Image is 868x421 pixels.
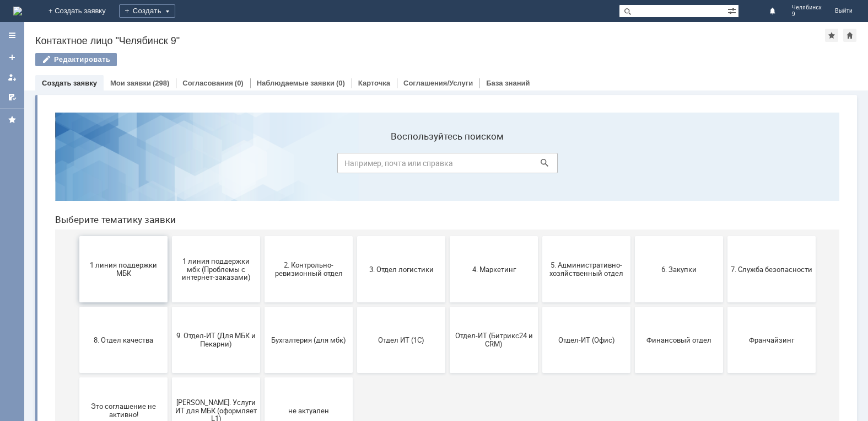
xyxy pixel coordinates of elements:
div: Сделать домашней страницей [843,29,856,42]
button: 7. Служба безопасности [681,132,769,199]
button: Отдел-ИТ (Офис) [496,203,584,269]
span: Отдел ИТ (1С) [314,232,396,240]
div: Контактное лицо "Челябинск 9" [35,35,825,46]
span: 1 линия поддержки мбк (Проблемы с интернет-заказами) [129,153,211,178]
button: Финансовый отдел [589,203,677,269]
button: 6. Закупки [589,132,677,199]
span: Отдел-ИТ (Битрикс24 и CRM) [407,228,488,244]
span: 7. Служба безопасности [684,161,766,169]
a: Мои согласования [3,88,21,106]
a: Создать заявку [3,49,21,66]
a: База знаний [486,79,530,87]
button: Отдел-ИТ (Битрикс24 и CRM) [403,203,492,269]
a: Карточка [358,79,390,87]
span: Расширенный поиск [727,5,738,15]
span: 1 линия поддержки МБК [36,157,118,174]
span: 3. Отдел логистики [314,161,396,169]
div: Добавить в избранное [825,29,838,42]
span: 5. Административно-хозяйственный отдел [499,157,581,174]
input: Например, почта или справка [291,49,511,70]
span: Бухгалтерия (для мбк) [222,232,303,240]
a: Мои заявки [3,68,21,86]
button: Это соглашение не активно! [33,274,121,340]
button: 2. Контрольно-ревизионный отдел [218,132,306,199]
button: 5. Административно-хозяйственный отдел [496,132,584,199]
a: Наблюдаемые заявки [257,79,335,87]
a: Согласования [182,79,233,87]
span: [PERSON_NAME]. Услуги ИТ для МБК (оформляет L1) [129,294,211,319]
div: Создать [119,4,175,18]
div: (298) [153,79,169,87]
img: logo [13,7,22,15]
span: не актуален [222,302,303,311]
span: Это соглашение не активно! [36,299,118,315]
button: 9. Отдел-ИТ (Для МБК и Пекарни) [126,203,214,269]
span: Франчайзинг [684,232,766,240]
span: 8. Отдел качества [36,232,118,240]
label: Воспользуйтесь поиском [291,27,511,38]
button: Отдел ИТ (1С) [311,203,399,269]
a: Мои заявки [110,79,151,87]
span: 9. Отдел-ИТ (Для МБК и Пекарни) [129,228,211,244]
span: Отдел-ИТ (Офис) [499,232,581,240]
span: 9 [792,11,822,18]
a: Перейти на домашнюю страницу [13,7,22,15]
span: 6. Закупки [592,161,673,169]
span: Челябинск [792,4,822,11]
button: 1 линия поддержки мбк (Проблемы с интернет-заказами) [126,132,214,199]
button: 4. Маркетинг [403,132,492,199]
button: не актуален [218,274,306,340]
header: Выберите тематику заявки [9,110,793,121]
a: Соглашения/Услуги [403,79,473,87]
button: Франчайзинг [681,203,769,269]
span: 4. Маркетинг [407,161,488,169]
span: Финансовый отдел [592,232,673,240]
button: 3. Отдел логистики [311,132,399,199]
button: [PERSON_NAME]. Услуги ИТ для МБК (оформляет L1) [126,274,214,340]
button: Бухгалтерия (для мбк) [218,203,306,269]
button: 8. Отдел качества [33,203,121,269]
div: (0) [336,79,345,87]
a: Создать заявку [42,79,97,87]
span: 2. Контрольно-ревизионный отдел [222,157,303,174]
div: (0) [235,79,244,87]
button: 1 линия поддержки МБК [33,132,121,199]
